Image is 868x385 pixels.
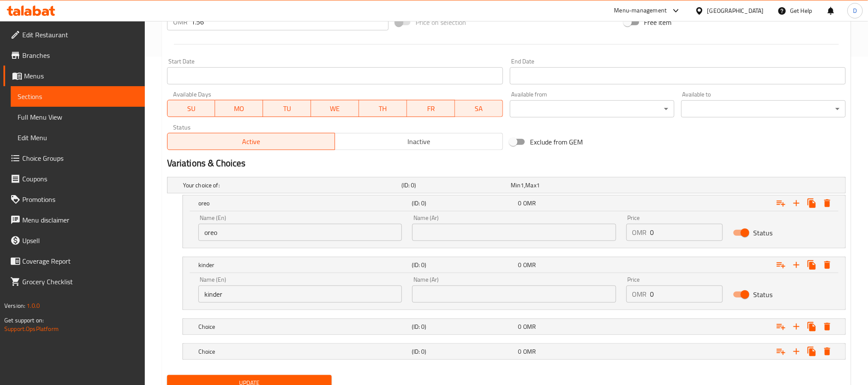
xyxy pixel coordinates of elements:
[804,196,820,211] button: Clone new choice
[804,319,820,334] button: Clone new choice
[530,137,583,147] span: Exclude from GEM
[18,91,138,102] span: Sections
[820,196,835,211] button: Delete oreo
[523,346,536,357] span: OMR
[167,100,216,117] button: SU
[412,347,515,356] h5: (ID: 0)
[198,261,408,269] h5: kinder
[853,6,857,15] span: D
[407,100,455,117] button: FR
[3,230,145,251] a: Upsell
[521,180,524,191] span: 1
[198,322,408,331] h5: Choice
[22,194,138,205] span: Promotions
[753,228,772,238] span: Status
[171,102,212,115] span: SU
[22,235,138,246] span: Upsell
[789,257,804,273] button: Add new choice
[518,198,522,209] span: 0
[22,50,138,60] span: Branches
[311,100,359,117] button: WE
[401,181,507,189] h5: (ID: 0)
[820,344,835,359] button: Delete Choice
[523,198,536,209] span: OMR
[22,174,138,184] span: Coupons
[3,189,145,210] a: Promotions
[773,344,789,359] button: Add choice group
[11,86,145,107] a: Sections
[4,323,59,334] a: Support.OpsPlatform
[198,286,402,303] input: Enter name En
[632,289,647,299] p: OMR
[266,102,308,115] span: TU
[518,321,522,332] span: 0
[412,224,616,241] input: Enter name Ar
[820,257,835,273] button: Delete kinder
[335,133,503,150] button: Inactive
[18,132,138,143] span: Edit Menu
[789,196,804,211] button: Add new choice
[523,321,536,332] span: OMR
[3,45,145,66] a: Branches
[753,289,772,300] span: Status
[3,168,145,189] a: Coupons
[22,215,138,225] span: Menu disclaimer
[526,180,536,191] span: Max
[24,71,138,81] span: Menus
[820,319,835,334] button: Delete Choice
[198,224,402,241] input: Enter name En
[510,100,674,117] div: ​
[650,286,723,303] input: Please enter price
[173,17,188,27] p: OMR
[183,181,398,189] h5: Your choice of:
[4,315,44,326] span: Get support on:
[22,256,138,266] span: Coverage Report
[167,133,335,150] button: Active
[183,344,845,359] div: Expand
[644,17,672,27] span: Free item
[183,257,845,273] div: Expand
[22,277,138,287] span: Grocery Checklist
[22,153,138,163] span: Choice Groups
[804,257,820,273] button: Clone new choice
[804,344,820,359] button: Clone new choice
[338,135,500,148] span: Inactive
[707,6,764,15] div: [GEOGRAPHIC_DATA]
[614,6,667,16] div: Menu-management
[773,257,789,273] button: Add choice group
[412,261,515,269] h5: (ID: 0)
[183,319,845,334] div: Expand
[359,100,407,117] button: TH
[789,344,804,359] button: Add new choice
[314,102,356,115] span: WE
[218,102,260,115] span: MO
[773,319,789,334] button: Add choice group
[789,319,804,334] button: Add new choice
[650,224,723,241] input: Please enter price
[263,100,311,117] button: TU
[198,199,408,208] h5: oreo
[511,180,521,191] span: Min
[11,127,145,148] a: Edit Menu
[3,251,145,271] a: Coverage Report
[518,259,522,271] span: 0
[4,300,25,311] span: Version:
[511,181,617,189] div: ,
[3,271,145,292] a: Grocery Checklist
[3,24,145,45] a: Edit Restaurant
[3,148,145,168] a: Choice Groups
[3,66,145,86] a: Menus
[455,100,503,117] button: SA
[632,227,647,238] p: OMR
[22,30,138,40] span: Edit Restaurant
[167,157,846,170] h2: Variations & Choices
[198,347,408,356] h5: Choice
[183,196,845,211] div: Expand
[171,135,332,148] span: Active
[191,13,389,30] input: Please enter price
[11,107,145,127] a: Full Menu View
[362,102,404,115] span: TH
[523,259,536,271] span: OMR
[518,346,522,357] span: 0
[410,102,452,115] span: FR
